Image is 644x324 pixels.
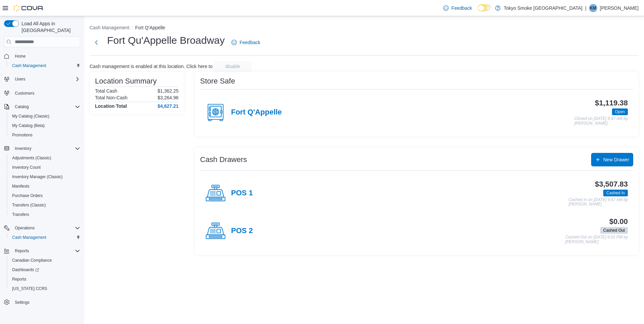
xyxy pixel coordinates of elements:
span: Feedback [239,39,260,46]
h6: Total Non-Cash [95,95,128,100]
a: My Catalog (Classic) [9,112,52,120]
span: Transfers [9,210,80,219]
span: Reports [9,275,80,283]
span: KM [590,4,596,12]
span: Inventory Manager (Classic) [12,174,63,180]
nav: An example of EuiBreadcrumbs [90,24,639,32]
button: Users [1,74,83,84]
span: Cash Management [9,62,80,70]
button: Fort Q'Appelle [135,25,165,30]
p: | [585,4,586,12]
h4: POS 1 [231,189,253,198]
span: Inventory Manager (Classic) [9,173,80,181]
h3: Location Summary [95,77,157,85]
input: Dark Mode [478,4,492,11]
span: Inventory Count [9,163,80,171]
p: Cash management is enabled at this location. Click here to [90,64,213,69]
button: Inventory Manager (Classic) [7,172,83,182]
span: Washington CCRS [9,285,80,293]
span: Transfers (Classic) [12,202,46,208]
span: Home [15,54,26,59]
span: My Catalog (Classic) [9,112,80,120]
a: Feedback [229,36,263,49]
a: Adjustments (Classic) [9,154,54,162]
a: Purchase Orders [9,192,45,200]
button: Inventory [12,144,34,153]
a: Feedback [441,1,475,15]
h4: $4,627.21 [158,103,179,109]
h4: Location Total [95,103,127,109]
span: Dashboards [9,266,80,274]
button: Reports [7,274,83,284]
img: Cova [13,5,44,11]
p: Cashed In on [DATE] 9:47 AM by [PERSON_NAME] [569,198,628,207]
a: [US_STATE] CCRS [9,285,50,293]
span: Promotions [9,131,80,139]
a: Cash Management [9,233,49,241]
a: Reports [9,275,29,283]
p: Tokyo Smoke [GEOGRAPHIC_DATA] [504,4,583,12]
span: New Drawer [603,156,629,163]
span: Dashboards [12,267,39,272]
p: Closed on [DATE] 9:47 AM by [PERSON_NAME] [574,117,628,126]
span: [US_STATE] CCRS [12,286,47,291]
button: Inventory Count [7,163,83,172]
a: Inventory Manager (Classic) [9,173,65,181]
button: disable [214,61,252,72]
button: Catalog [1,102,83,111]
span: Cash Management [12,235,46,240]
a: Transfers (Classic) [9,201,49,209]
span: Adjustments (Classic) [9,154,80,162]
a: Dashboards [7,265,83,274]
span: Users [15,76,25,82]
span: Promotions [12,132,33,138]
span: Inventory [12,144,80,153]
span: Customers [12,89,80,97]
a: Canadian Compliance [9,256,55,264]
h4: Fort Q'Appelle [231,108,282,117]
h3: Store Safe [200,77,235,85]
a: Settings [12,298,32,306]
button: Operations [1,223,83,233]
button: Transfers [7,210,83,219]
span: Manifests [12,184,29,189]
a: Cash Management [9,62,49,70]
span: Purchase Orders [9,192,80,200]
button: Adjustments (Classic) [7,153,83,163]
span: Adjustments (Classic) [12,155,51,161]
a: Transfers [9,210,32,219]
a: Dashboards [9,266,42,274]
span: Transfers [12,212,29,217]
button: Operations [12,224,37,232]
h3: $3,507.83 [595,180,628,188]
span: My Catalog (Beta) [12,123,45,128]
button: Purchase Orders [7,191,83,200]
a: Customers [12,89,37,97]
span: Inventory [15,146,31,151]
a: My Catalog (Beta) [9,122,47,130]
h3: Cash Drawers [200,156,247,164]
span: Open [612,108,628,115]
span: Settings [15,300,29,305]
button: Cash Management [90,25,129,30]
button: My Catalog (Beta) [7,121,83,130]
button: Manifests [7,182,83,191]
button: Reports [1,246,83,256]
button: Catalog [12,103,31,111]
span: Open [615,109,625,115]
button: Inventory [1,144,83,153]
span: Purchase Orders [12,193,43,198]
button: Reports [12,247,32,255]
span: Cashed Out [603,227,625,233]
span: Catalog [12,103,80,111]
button: Settings [1,297,83,307]
span: Canadian Compliance [9,256,80,264]
span: Catalog [15,104,29,109]
button: Users [12,75,28,83]
button: Cash Management [7,233,83,242]
h6: Total Cash [95,88,117,94]
button: Promotions [7,130,83,140]
a: Manifests [9,182,32,190]
button: Home [1,51,83,61]
p: $1,362.25 [158,88,179,94]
